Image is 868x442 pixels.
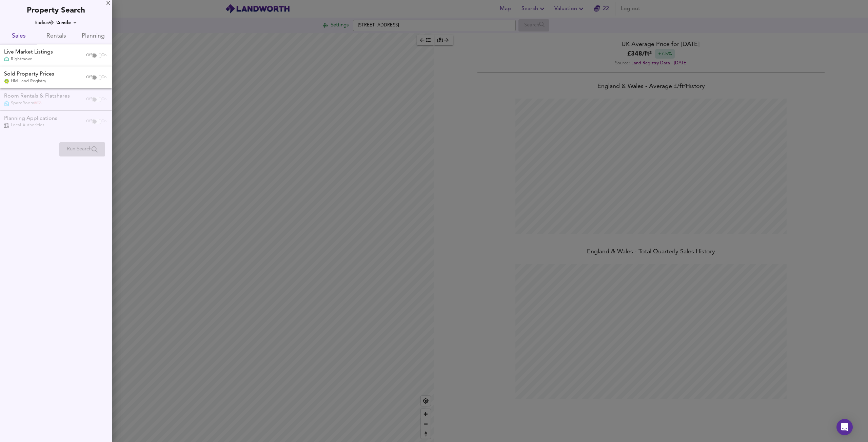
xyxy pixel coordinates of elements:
[101,53,106,58] span: On
[106,1,111,6] div: X
[101,75,106,80] span: On
[4,56,53,62] div: Rightmove
[86,53,92,58] span: Off
[79,31,108,42] span: Planning
[4,48,53,56] div: Live Market Listings
[59,142,105,156] div: Please enable at least one data source to run a search
[4,57,9,62] img: Rightmove
[836,419,853,435] div: Open Intercom Messenger
[4,31,33,42] span: Sales
[35,19,54,26] div: Radius
[4,78,54,84] div: HM Land Registry
[54,19,79,26] div: ¼ mile
[4,70,54,78] div: Sold Property Prices
[86,75,92,80] span: Off
[4,79,9,84] img: Land Registry
[41,31,71,42] span: Rentals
